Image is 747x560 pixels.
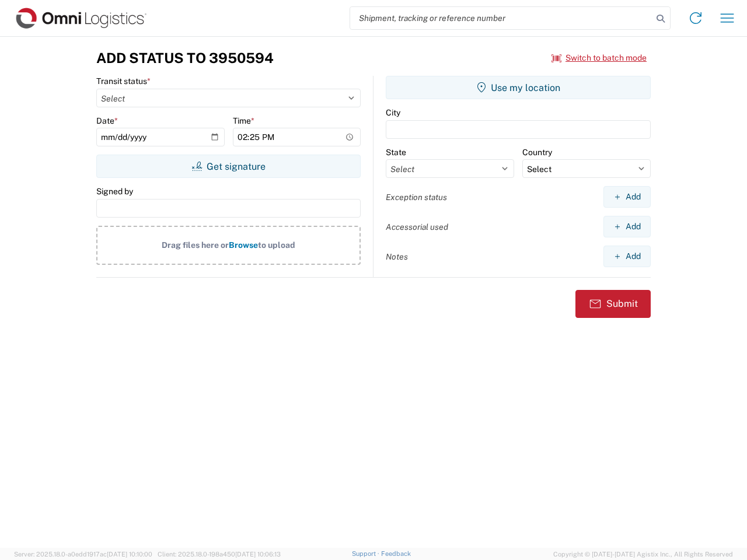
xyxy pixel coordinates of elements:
[386,107,400,118] label: City
[522,147,552,157] label: Country
[386,251,408,262] label: Notes
[603,246,651,267] button: Add
[386,147,406,157] label: State
[96,155,361,178] button: Get signature
[386,222,448,232] label: Accessorial used
[96,116,118,126] label: Date
[14,551,152,558] span: Server: 2025.18.0-a0edd1917ac
[603,186,651,208] button: Add
[258,240,295,250] span: to upload
[229,240,258,250] span: Browse
[96,186,133,197] label: Signed by
[96,76,151,86] label: Transit status
[352,550,381,557] a: Support
[386,192,447,202] label: Exception status
[235,551,281,558] span: [DATE] 10:06:13
[233,116,254,126] label: Time
[551,48,647,68] button: Switch to batch mode
[96,50,274,66] h3: Add Status to 3950594
[575,290,651,318] button: Submit
[381,550,411,557] a: Feedback
[158,551,281,558] span: Client: 2025.18.0-198a450
[386,76,651,99] button: Use my location
[603,216,651,237] button: Add
[553,549,733,559] span: Copyright © [DATE]-[DATE] Agistix Inc., All Rights Reserved
[350,7,652,29] input: Shipment, tracking or reference number
[107,551,152,558] span: [DATE] 10:10:00
[162,240,229,250] span: Drag files here or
